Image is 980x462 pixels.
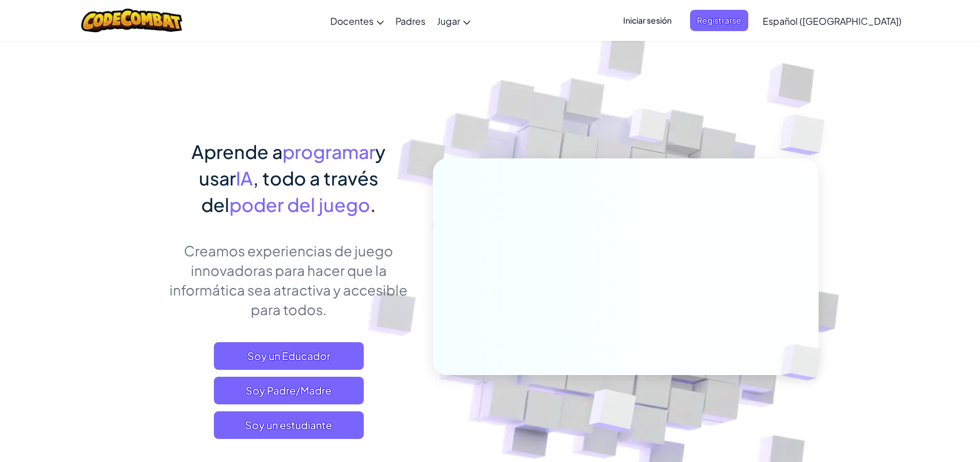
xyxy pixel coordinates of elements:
[245,418,332,431] font: Soy un estudiante
[431,5,476,36] a: Jugar
[757,86,857,184] img: Cubos superpuestos
[608,86,691,172] img: Cubos superpuestos
[325,5,390,36] a: Docentes
[214,411,364,439] button: Soy un estudiante
[330,15,374,27] font: Docentes
[214,342,364,370] a: Soy un Educador
[623,15,672,25] font: Iniciar sesión
[214,377,364,404] a: Soy Padre/Madre
[763,15,902,27] font: Español ([GEOGRAPHIC_DATA])
[561,365,664,460] img: Cubos superpuestos
[247,349,330,362] font: Soy un Educador
[690,10,748,31] button: Registrarse
[697,15,741,25] font: Registrarse
[191,140,282,163] font: Aprende a
[370,193,376,216] font: .
[229,193,370,216] font: poder del juego
[169,242,408,318] font: Creamos experiencias de juego innovadoras para hacer que la informática sea atractiva y accesible...
[201,166,378,216] font: , todo a través del
[757,5,907,36] a: Español ([GEOGRAPHIC_DATA])
[81,9,182,32] img: Logotipo de CodeCombat
[246,384,331,397] font: Soy Padre/Madre
[762,320,849,404] img: Cubos superpuestos
[282,140,375,163] font: programar
[616,10,679,31] button: Iniciar sesión
[437,15,460,27] font: Jugar
[395,15,425,27] font: Padres
[390,5,431,36] a: Padres
[236,166,253,190] font: IA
